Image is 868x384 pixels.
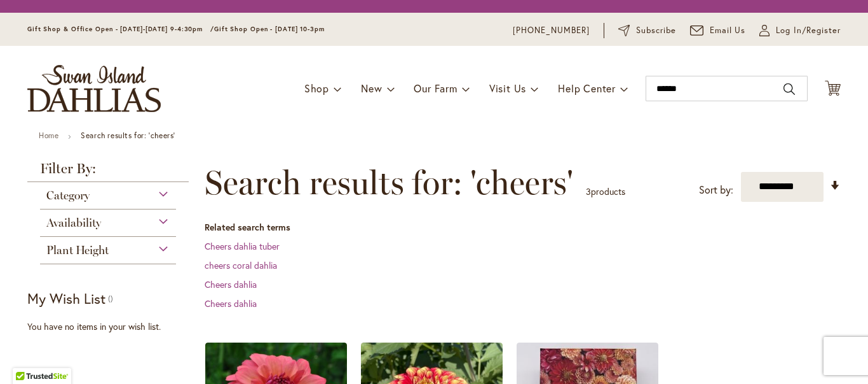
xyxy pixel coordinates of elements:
span: Help Center [558,82,616,95]
button: Search [783,79,795,99]
span: Email Us [710,24,746,37]
span: Our Farm [414,82,457,95]
span: Subscribe [636,24,676,37]
span: 3 [586,185,591,197]
a: [PHONE_NUMBER] [513,24,590,37]
a: store logo [27,65,161,112]
label: Sort by: [699,178,733,202]
span: Availability [46,216,101,230]
a: Cheers dahlia [205,297,257,309]
span: Log In/Register [776,24,841,37]
strong: My Wish List [27,289,105,308]
a: Log In/Register [759,24,841,37]
span: Shop [304,82,329,95]
span: Plant Height [46,243,109,257]
strong: Filter By: [27,162,189,182]
span: Search results for: 'cheers' [205,164,573,202]
dt: Related search terms [205,221,841,234]
a: Cheers dahlia tuber [205,240,280,252]
strong: Search results for: 'cheers' [81,131,175,140]
a: Subscribe [618,24,676,37]
a: Home [39,131,58,140]
p: products [586,181,625,202]
a: cheers coral dahlia [205,259,277,271]
span: Gift Shop & Office Open - [DATE]-[DATE] 9-4:30pm / [27,25,214,33]
a: Email Us [690,24,746,37]
a: Cheers dahlia [205,278,257,290]
span: Gift Shop Open - [DATE] 10-3pm [214,25,325,33]
span: Category [46,188,90,203]
span: New [361,82,382,95]
div: You have no items in your wish list. [27,320,197,333]
span: Visit Us [489,82,526,95]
